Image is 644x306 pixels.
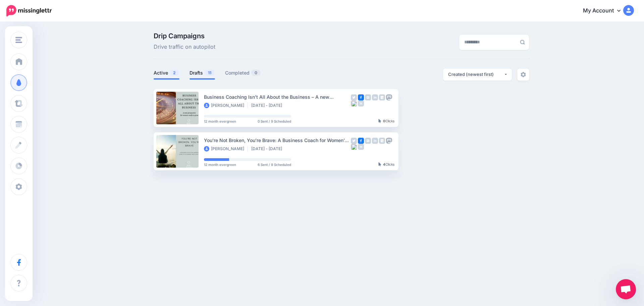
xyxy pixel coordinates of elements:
a: Active2 [154,69,179,77]
button: Created (newest first) [443,69,512,81]
img: linkedin-grey-square.png [372,138,378,144]
img: medium-grey-square.png [358,144,364,150]
img: facebook-square.png [358,94,364,100]
li: [PERSON_NAME] [204,103,248,108]
img: facebook-square.png [358,138,364,144]
div: You’re Not Broken, You’re Brave: A Business Coach for Women’s Guide to Alignment and Clarity. [204,136,351,144]
img: mastodon-grey-square.png [386,94,392,100]
span: 12 month evergreen [204,120,236,123]
li: [DATE] - [DATE] [251,103,285,108]
img: medium-grey-square.png [358,100,364,106]
li: [DATE] - [DATE] [251,146,285,151]
img: settings-grey.png [521,72,526,77]
span: 0 Sent / 9 Scheduled [258,120,291,123]
b: 4 [383,162,385,166]
b: 0 [383,119,385,123]
img: twitter-grey-square.png [351,94,357,100]
img: google_business-grey-square.png [379,94,385,100]
img: linkedin-grey-square.png [372,94,378,100]
span: Drip Campaigns [154,33,215,39]
img: instagram-grey-square.png [365,94,371,100]
li: [PERSON_NAME] [204,146,248,151]
div: Clicks [378,163,394,167]
a: My Account [576,3,634,19]
img: Missinglettr [6,5,52,16]
img: menu.png [15,37,22,43]
img: instagram-grey-square.png [365,138,371,144]
span: 2 [170,70,179,76]
a: Drafts11 [190,69,215,77]
img: search-grey-6.png [520,40,525,45]
div: Created (newest first) [448,71,504,78]
img: google_business-grey-square.png [379,138,385,144]
span: 11 [205,70,215,76]
a: Completed0 [225,69,261,77]
img: bluesky-grey-square.png [351,144,357,150]
img: pointer-grey-darker.png [378,119,381,123]
img: mastodon-grey-square.png [386,138,392,144]
span: 6 Sent / 9 Scheduled [258,163,291,166]
div: Open chat [616,279,636,299]
div: Business Coaching Isn’t All About the Business – A new perspective for women ready to grow [204,93,351,101]
div: Clicks [378,119,394,123]
img: twitter-grey-square.png [351,138,357,144]
span: Drive traffic on autopilot [154,43,215,51]
span: 0 [251,70,261,76]
img: bluesky-grey-square.png [351,100,357,106]
span: 12 month evergreen [204,163,236,166]
img: pointer-grey-darker.png [378,162,381,166]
